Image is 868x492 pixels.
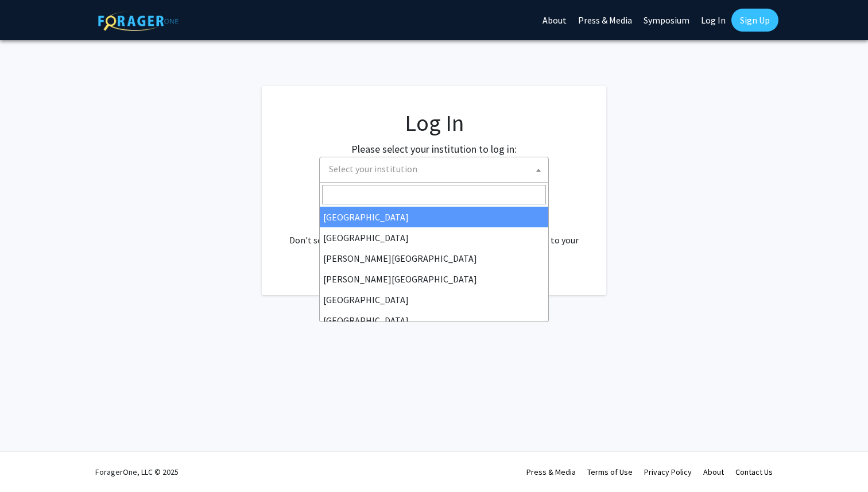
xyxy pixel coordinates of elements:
[285,109,583,137] h1: Log In
[98,11,179,31] img: ForagerOne Logo
[322,185,546,204] input: Search
[95,452,179,492] div: ForagerOne, LLC © 2025
[320,207,548,227] li: [GEOGRAPHIC_DATA]
[320,269,548,289] li: [PERSON_NAME][GEOGRAPHIC_DATA]
[320,289,548,310] li: [GEOGRAPHIC_DATA]
[320,248,548,269] li: [PERSON_NAME][GEOGRAPHIC_DATA]
[703,467,724,477] a: About
[9,440,49,483] iframe: Chat
[644,467,692,477] a: Privacy Policy
[320,227,548,248] li: [GEOGRAPHIC_DATA]
[735,467,773,477] a: Contact Us
[526,467,576,477] a: Press & Media
[351,141,517,157] label: Please select your institution to log in:
[285,206,583,261] div: No account? . Don't see your institution? about bringing ForagerOne to your institution.
[587,467,633,477] a: Terms of Use
[319,157,549,183] span: Select your institution
[324,157,548,181] span: Select your institution
[320,310,548,331] li: [GEOGRAPHIC_DATA]
[731,9,778,32] a: Sign Up
[329,163,417,175] span: Select your institution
